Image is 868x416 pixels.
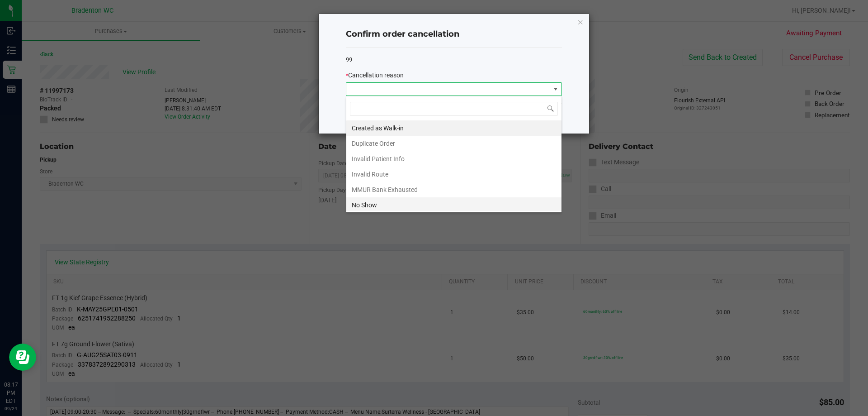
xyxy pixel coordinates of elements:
[348,72,404,79] span: Cancellation reason
[346,56,352,63] span: 99
[346,151,561,167] li: Invalid Patient Info
[346,136,561,151] li: Duplicate Order
[346,120,561,136] li: Created as Walk-in
[577,16,584,27] button: Close
[346,182,561,197] li: MMUR Bank Exhausted
[9,344,36,371] iframe: Resource center
[346,167,561,182] li: Invalid Route
[346,29,562,40] h4: Confirm order cancellation
[346,197,561,213] li: No Show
